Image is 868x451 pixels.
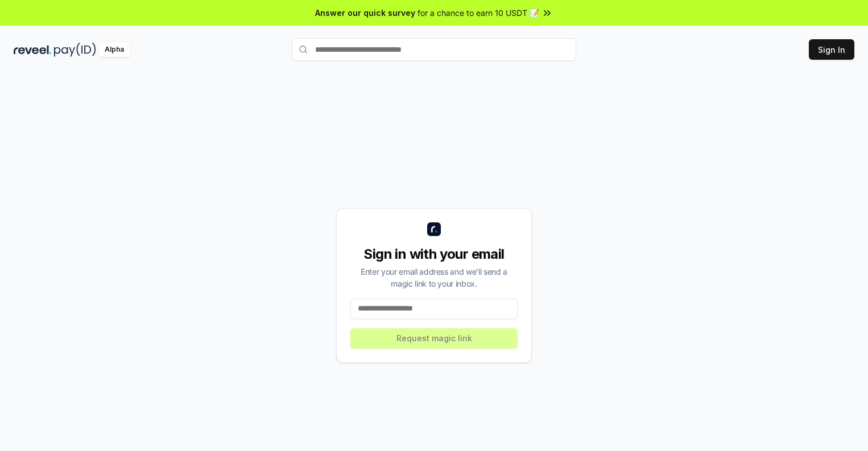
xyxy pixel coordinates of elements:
[350,245,518,263] div: Sign in with your email
[809,39,854,60] button: Sign In
[98,43,130,57] div: Alpha
[427,222,441,236] img: logo_small
[14,43,52,57] img: reveel_dark
[418,7,539,19] span: for a chance to earn 10 USDT 📝
[54,43,96,57] img: pay_id
[350,266,518,289] div: Enter your email address and we’ll send a magic link to your inbox.
[315,7,415,19] span: Answer our quick survey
